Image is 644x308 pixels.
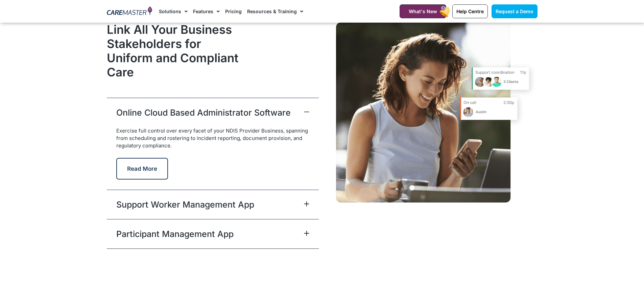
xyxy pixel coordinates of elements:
[456,8,484,14] span: Help Centre
[107,219,319,248] div: Participant Management App
[116,106,291,119] a: Online Cloud Based Administrator Software
[452,4,488,18] a: Help Centre
[116,158,168,180] button: Read More
[336,22,538,203] img: A CareMaster NDIS Participant checks out the support list available through the NDIS Participant ...
[107,98,319,127] div: Online Cloud Based Administrator Software
[409,8,437,14] span: What's New
[116,228,234,240] a: Participant Management App
[400,4,446,18] a: What's New
[116,127,308,149] span: Exercise full control over every facet of your NDIS Provider Business, spanning from scheduling a...
[107,127,319,190] div: Online Cloud Based Administrator Software
[496,8,533,14] span: Request a Demo
[107,6,152,17] img: CareMaster Logo
[107,190,319,219] div: Support Worker Management App
[116,198,254,211] a: Support Worker Management App
[492,4,538,18] a: Request a Demo
[107,22,249,79] h2: Link All Your Business Stakeholders for Uniform and Compliant Care
[116,166,168,172] a: Read More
